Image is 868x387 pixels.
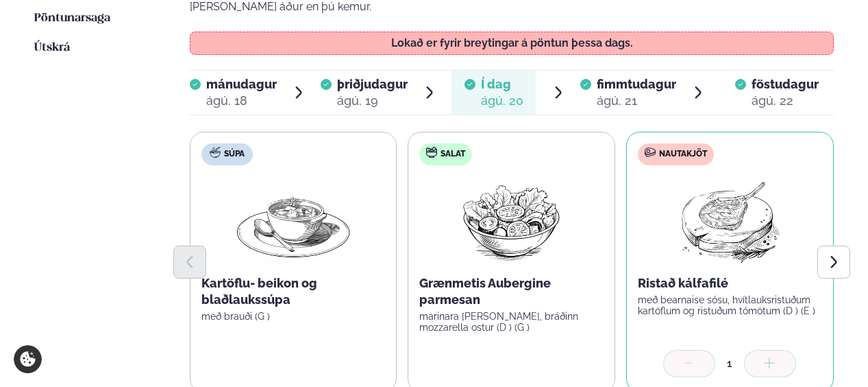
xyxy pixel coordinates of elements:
[419,275,604,308] p: Grænmetis Aubergine parmesan
[224,149,245,160] span: Súpa
[638,294,822,316] p: með bearnaise sósu, hvítlauksristuðum kartöflum og ristuðum tómötum (D ) (E )
[597,93,676,109] div: ágú. 21
[659,149,707,160] span: Nautakjöt
[481,76,523,93] span: Í dag
[173,246,206,279] button: Previous slide
[597,77,676,91] span: fimmtudagur
[669,176,791,264] img: Lamb-Meat.png
[206,93,277,109] div: ágú. 18
[34,10,110,27] a: Pöntunarsaga
[201,311,386,322] p: með brauði (G )
[201,275,386,308] p: Kartöflu- beikon og blaðlaukssúpa
[752,77,819,91] span: föstudagur
[638,275,822,292] p: Ristað kálfafilé
[34,40,70,56] a: Útskrá
[34,42,70,54] span: Útskrá
[419,311,604,333] p: marinara [PERSON_NAME], bráðinn mozzarella ostur (D ) (G )
[752,93,819,109] div: ágú. 22
[481,93,523,109] div: ágú. 20
[206,77,277,91] span: mánudagur
[715,355,744,371] div: 1
[451,176,572,264] img: Salad.png
[233,176,354,264] img: Soup.png
[337,93,408,109] div: ágú. 19
[645,147,656,158] img: beef.svg
[203,38,819,49] p: Lokað er fyrir breytingar á pöntun þessa dags.
[426,147,437,158] img: salad.svg
[337,77,408,91] span: þriðjudagur
[34,12,110,24] span: Pöntunarsaga
[817,246,850,279] button: Next slide
[14,345,42,373] a: Cookie settings
[210,147,221,158] img: soup.svg
[441,149,465,160] span: Salat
